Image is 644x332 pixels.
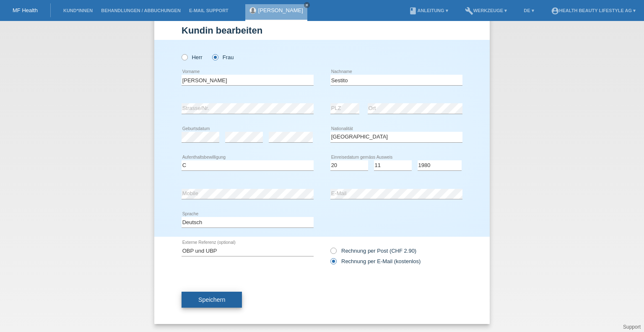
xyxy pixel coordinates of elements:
[97,8,185,13] a: Behandlungen / Abbuchungen
[330,248,336,258] input: Rechnung per Post (CHF 2.90)
[465,7,473,15] i: build
[212,54,218,60] input: Frau
[305,3,309,7] i: close
[547,8,640,13] a: account_circleHealth Beauty Lifestyle AG ▾
[330,258,336,269] input: Rechnung per E-Mail (kostenlos)
[13,7,38,13] a: MF Health
[212,54,234,60] label: Frau
[258,7,303,13] a: [PERSON_NAME]
[409,7,417,15] i: book
[182,25,462,36] h1: Kundin bearbeiten
[623,324,641,330] a: Support
[59,8,97,13] a: Kund*innen
[551,7,559,15] i: account_circle
[330,248,416,254] label: Rechnung per Post (CHF 2.90)
[198,296,225,303] span: Speichern
[182,54,187,60] input: Herr
[330,258,421,264] label: Rechnung per E-Mail (kostenlos)
[304,2,310,8] a: close
[185,8,233,13] a: E-Mail Support
[519,8,538,13] a: DE ▾
[461,8,512,13] a: buildWerkzeuge ▾
[182,54,203,60] label: Herr
[405,8,452,13] a: bookAnleitung ▾
[182,292,242,308] button: Speichern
